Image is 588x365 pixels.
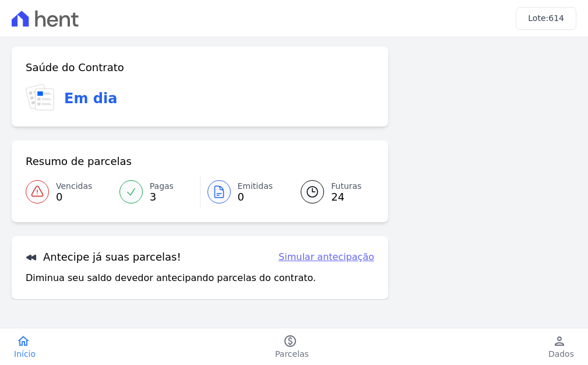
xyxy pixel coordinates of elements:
[16,334,30,348] i: home
[26,155,132,169] h3: Resumo de parcelas
[279,250,374,264] a: Simular antecipação
[552,334,566,348] i: person
[26,61,124,75] h3: Saúde do Contrato
[528,12,564,24] h3: Lote:
[287,176,374,208] a: Futuras 24
[14,348,36,360] span: Início
[56,192,92,202] span: 0
[200,176,287,208] a: Emitidas 0
[283,334,297,348] i: paid
[56,180,92,192] span: Vencidas
[331,192,361,202] span: 24
[26,176,112,208] a: Vencidas 0
[150,192,174,202] span: 3
[64,88,117,109] h3: Em dia
[150,180,174,192] span: Pagas
[331,180,361,192] span: Futuras
[548,348,574,360] span: Dados
[112,176,200,208] a: Pagas 3
[238,192,273,202] span: 0
[548,13,564,23] span: 614
[26,250,181,264] h3: Antecipe já suas parcelas!
[26,271,316,285] p: Diminua seu saldo devedor antecipando parcelas do contrato.
[261,334,323,360] a: paidParcelas
[275,348,309,360] span: Parcelas
[534,334,588,360] a: personDados
[238,180,273,192] span: Emitidas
